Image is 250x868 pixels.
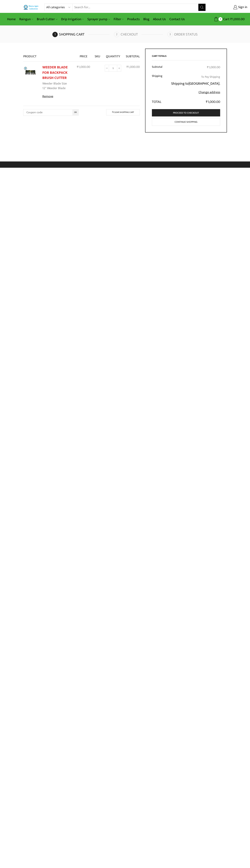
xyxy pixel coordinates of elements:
a: 1 Cart ₹1,000.00 [209,16,245,23]
th: Product [23,49,75,61]
bdi: 1,000.00 [207,65,220,70]
a: Change address [199,90,220,95]
th: Price [75,49,92,61]
th: SKU [92,49,103,61]
bdi: 1,000.00 [77,64,90,70]
span: Cart [222,17,229,22]
a: Contact Us [168,15,187,23]
input: OK [72,109,79,116]
span: ₹ [206,99,208,105]
a: Sprayer pump [86,15,112,23]
a: WEEDER BLADE FOR BACKPACK BRUSH CUTTER [42,64,68,81]
a: Remove [42,94,72,99]
a: Home [5,15,18,23]
a: Products [125,15,142,23]
span: ₹ [230,16,232,22]
a: Brush Cutter [35,15,59,23]
a: Raingun [18,15,35,23]
bdi: 1,000.00 [127,64,140,70]
h2: Cart totals [152,55,220,60]
th: Total [152,97,165,105]
a: Checkout [114,32,167,37]
p: Shipping to . [168,81,220,86]
p: 12" Weeder Blade [42,86,66,91]
a: Drip Irrigation [59,15,86,23]
a: Proceed to checkout [152,109,220,116]
span: ₹ [127,64,128,70]
th: Quantity [102,49,123,61]
span: ₹ [207,65,209,70]
bdi: 1,000.00 [230,16,245,22]
input: Search for... [73,4,198,11]
span: ₹ [77,64,78,70]
input: Product quantity [109,65,117,72]
input: Coupon code [23,109,79,116]
th: Subtotal [152,63,165,72]
th: Shipping [152,72,165,97]
a: Continue shopping [152,118,220,126]
span: Sign in [237,5,247,10]
bdi: 1,000.00 [206,99,220,105]
button: Search button [198,4,206,11]
a: Clear shopping cart [106,109,140,115]
dt: Weeder Blade Size [42,81,67,86]
label: To Pay Shipping [201,74,220,79]
th: Subtotal [123,49,140,61]
a: Filter [112,15,125,23]
a: Sign in [211,4,247,11]
img: Weeder Blade For Brush Cutter [23,65,38,80]
a: Blog [142,15,151,23]
a: About Us [151,15,168,23]
strong: [GEOGRAPHIC_DATA] [189,81,219,87]
span: 1 [219,17,222,21]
